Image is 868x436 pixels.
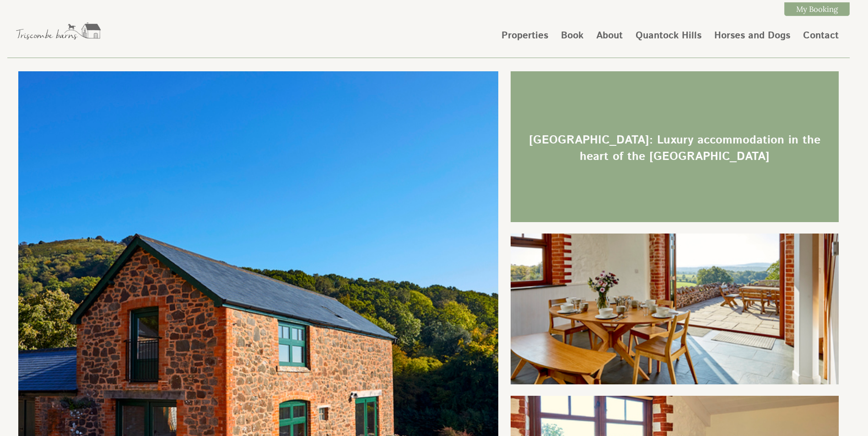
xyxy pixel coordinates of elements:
a: About [596,29,623,43]
h1: [GEOGRAPHIC_DATA]: Luxury accommodation in the heart of the [GEOGRAPHIC_DATA] [514,132,836,165]
img: Hay_Barn_Kitchen_049_copy.full.jpg [511,234,839,395]
a: Properties [501,29,548,43]
a: My Booking [784,2,850,16]
a: Book [561,29,583,43]
img: Triscombe Barns [13,15,104,47]
a: Horses and Dogs [714,29,790,43]
a: Quantock Hills [636,29,701,43]
a: Contact [803,29,839,43]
